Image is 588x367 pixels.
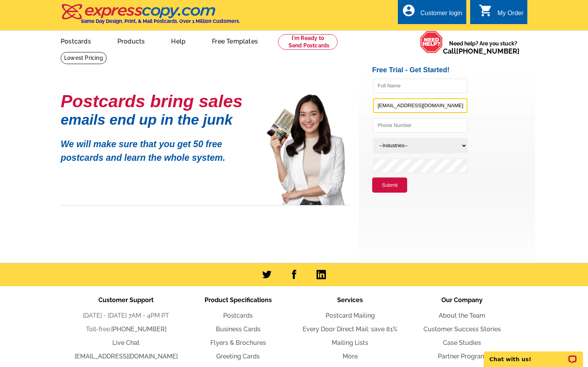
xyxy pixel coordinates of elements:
span: Our Company [441,296,483,304]
a: [EMAIL_ADDRESS][DOMAIN_NAME] [75,353,178,360]
a: Every Door Direct Mail: save 81% [303,325,397,333]
div: My Order [497,10,523,21]
a: Customer Success Stories [423,325,501,333]
h4: Same Day Design, Print, & Mail Postcards. Over 1 Million Customers. [81,18,240,24]
a: shopping_cart My Order [479,9,523,18]
a: [PHONE_NUMBER] [456,47,520,55]
h1: emails end up in the junk [61,116,255,124]
a: Free Templates [199,31,270,50]
button: Submit [372,177,407,193]
a: Postcard Mailing [325,312,375,319]
a: account_circle Customer login [402,9,462,18]
span: Need help? Are you stuck? [443,40,523,55]
a: Greeting Cards [216,353,260,360]
a: Business Cards [216,325,261,333]
h1: Postcards bring sales [61,94,255,108]
input: Email Address [373,98,467,113]
img: help [420,31,443,53]
a: Live Chat [112,339,140,346]
a: Same Day Design, Print, & Mail Postcards. Over 1 Million Customers. [61,9,240,24]
a: Help [159,31,198,50]
li: [DATE] - [DATE] 7AM - 4PM PT [70,311,182,320]
span: Customer Support [98,296,154,304]
a: Postcards [48,31,103,50]
p: We will make sure that you get 50 free postcards and learn the whole system. [61,132,255,164]
a: Postcards [223,312,253,319]
a: Case Studies [443,339,481,346]
a: Products [105,31,157,50]
a: More [343,353,358,360]
span: Call [443,47,520,55]
i: shopping_cart [479,3,493,17]
li: Toll-free: [70,325,182,334]
a: Partner Program [438,353,486,360]
a: About the Team [439,312,485,319]
div: Customer login [420,10,462,21]
input: Full Name [373,78,467,93]
input: Phone Number [373,118,467,133]
i: account_circle [402,3,416,17]
iframe: LiveChat chat widget [479,343,588,367]
a: [PHONE_NUMBER] [111,325,166,333]
span: Product Specifications [205,296,272,304]
span: Services [337,296,363,304]
a: Mailing Lists [332,339,368,346]
a: Flyers & Brochures [210,339,266,346]
h2: Free Trial - Get Started! [372,66,535,75]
